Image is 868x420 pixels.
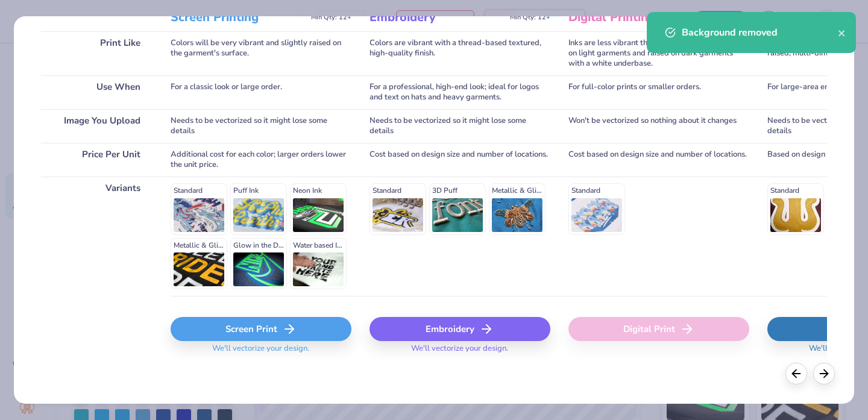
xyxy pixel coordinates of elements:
[41,143,153,177] div: Price Per Unit
[568,31,749,75] div: Inks are less vibrant than screen printing; smooth on light garments and raised on dark garments ...
[568,109,749,143] div: Won't be vectorized so nothing about it changes
[171,75,351,109] div: For a classic look or large order.
[41,109,153,143] div: Image You Upload
[510,13,550,22] span: Min Qty: 12+
[41,31,153,75] div: Print Like
[682,25,838,40] div: Background removed
[41,177,153,296] div: Variants
[311,13,351,22] span: Min Qty: 12+
[370,109,550,143] div: Needs to be vectorized so it might lose some details
[370,31,550,75] div: Colors are vibrant with a thread-based textured, high-quality finish.
[171,317,351,341] div: Screen Print
[370,75,550,109] div: For a professional, high-end look; ideal for logos and text on hats and heavy garments.
[568,10,704,25] h3: Digital Printing
[370,317,550,341] div: Embroidery
[568,317,749,341] div: Digital Print
[207,343,314,361] span: We'll vectorize your design.
[171,10,306,25] h3: Screen Printing
[171,143,351,177] div: Additional cost for each color; larger orders lower the unit price.
[41,75,153,109] div: Use When
[370,10,505,25] h3: Embroidery
[838,25,846,40] button: close
[171,109,351,143] div: Needs to be vectorized so it might lose some details
[406,343,513,361] span: We'll vectorize your design.
[370,143,550,177] div: Cost based on design size and number of locations.
[568,75,749,109] div: For full-color prints or smaller orders.
[568,143,749,177] div: Cost based on design size and number of locations.
[171,31,351,75] div: Colors will be very vibrant and slightly raised on the garment's surface.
